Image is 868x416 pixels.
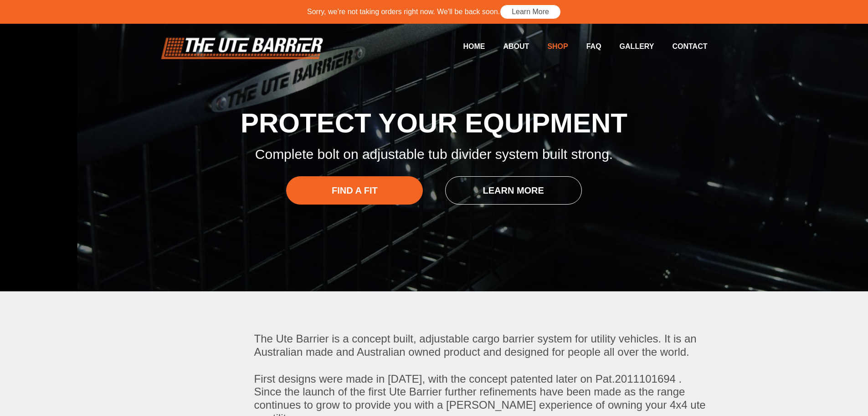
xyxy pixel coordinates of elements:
a: Contact [654,37,707,55]
a: FAQ [568,37,601,55]
a: About [485,37,529,55]
a: Shop [529,37,568,55]
a: Learn More [500,5,561,19]
p: Complete bolt on adjustable tub divider system built strong. [161,146,708,163]
img: logo.png [161,37,324,59]
a: Learn More [445,176,582,205]
a: Find a Fit [286,176,423,205]
a: Home [445,37,485,55]
p: The Ute Barrier is a concept built, adjustable cargo barrier system for utility vehicles. It is a... [254,332,708,359]
h1: Protect Your Equipment [161,110,708,137]
a: Gallery [601,37,654,55]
